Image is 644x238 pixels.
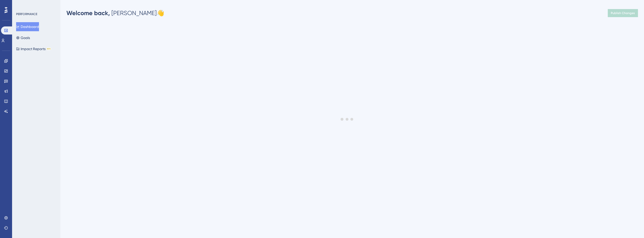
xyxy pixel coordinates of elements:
[16,44,51,53] button: Impact ReportsBETA
[608,9,638,17] button: Publish Changes
[16,33,30,42] button: Goals
[66,9,110,17] span: Welcome back,
[66,9,164,17] div: [PERSON_NAME] 👋
[47,48,51,50] div: BETA
[611,11,635,15] span: Publish Changes
[16,22,39,31] button: Dashboard
[16,12,37,16] div: PERFORMANCE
